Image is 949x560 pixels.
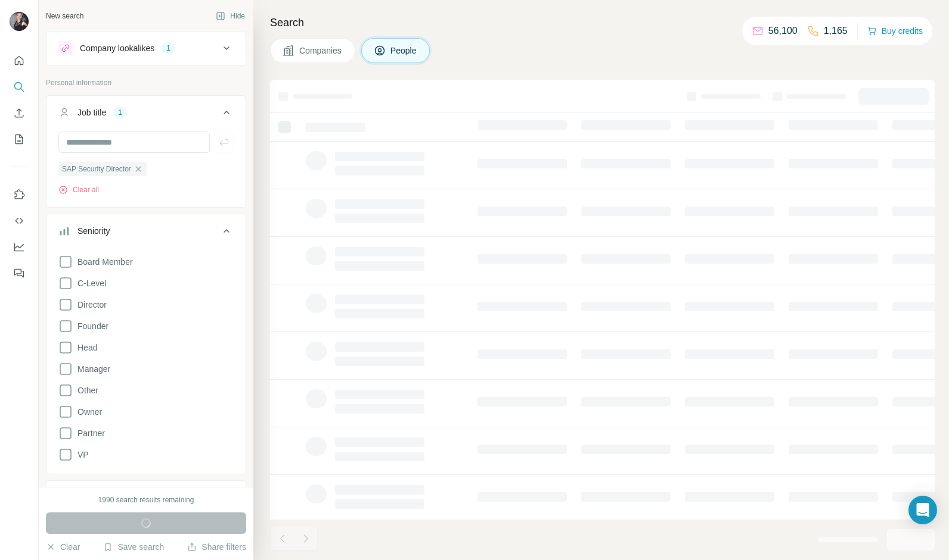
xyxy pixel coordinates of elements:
[908,496,937,524] div: Open Intercom Messenger
[299,45,343,57] span: Companies
[46,483,246,512] button: Department
[10,76,29,98] button: Search
[62,164,131,174] span: SAP Security Director
[824,24,848,38] p: 1,165
[77,225,110,237] div: Seniority
[80,42,154,54] div: Company lookalikes
[10,236,29,258] button: Dashboard
[103,541,164,553] button: Save search
[77,107,106,118] div: Job title
[46,11,83,21] div: New search
[73,277,106,289] span: C-Level
[207,7,253,25] button: Hide
[46,77,246,88] p: Personal information
[73,384,98,396] span: Other
[10,262,29,284] button: Feedback
[46,98,246,132] button: Job title1
[46,34,246,62] button: Company lookalikes1
[10,12,29,31] img: Avatar
[10,184,29,205] button: Use Surfe on LinkedIn
[73,342,97,353] span: Head
[390,45,418,57] span: People
[867,23,923,39] button: Buy credits
[98,495,194,505] div: 1990 search results remaining
[73,427,105,439] span: Partner
[73,320,108,332] span: Founder
[73,449,89,461] span: VP
[73,363,110,375] span: Manager
[46,541,80,553] button: Clear
[58,184,99,195] button: Clear all
[73,256,133,268] span: Board Member
[10,210,29,231] button: Use Surfe API
[73,299,107,311] span: Director
[113,107,127,118] div: 1
[768,24,798,38] p: 56,100
[187,541,246,553] button: Share filters
[10,129,29,150] button: My lists
[73,406,102,418] span: Owner
[10,102,29,124] button: Enrich CSV
[270,14,935,31] h4: Search
[46,217,246,250] button: Seniority
[162,43,175,54] div: 1
[10,50,29,71] button: Quick start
